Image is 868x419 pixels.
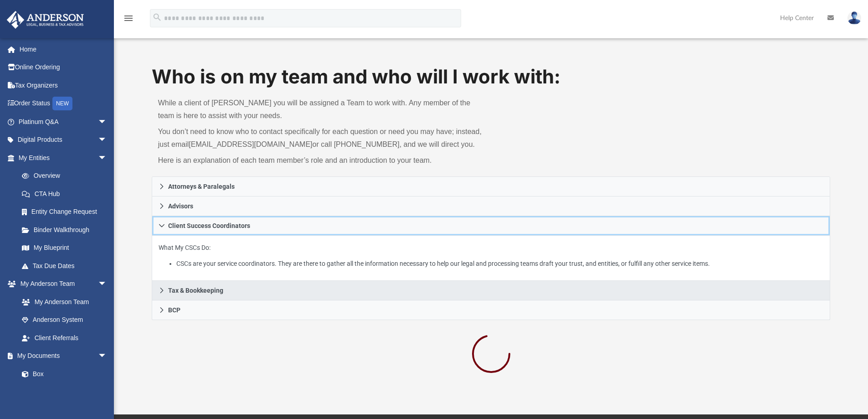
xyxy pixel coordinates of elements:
span: Attorneys & Paralegals [168,183,235,190]
img: User Pic [847,11,861,25]
p: While a client of [PERSON_NAME] you will be assigned a Team to work with. Any member of the team ... [158,97,485,122]
p: You don’t need to know who to contact specifically for each question or need you may have; instea... [158,125,485,151]
a: My Anderson Team [13,293,112,311]
a: Order StatusNEW [6,94,121,113]
a: My Blueprint [13,239,116,257]
span: arrow_drop_down [98,149,116,167]
i: menu [123,13,134,24]
li: CSCs are your service coordinators. They are there to gather all the information necessary to hel... [176,258,823,269]
a: Advisors [152,197,831,216]
span: Tax & Bookkeeping [168,287,223,294]
p: Here is an explanation of each team member’s role and an introduction to your team. [158,154,485,167]
a: [EMAIL_ADDRESS][DOMAIN_NAME] [189,140,312,148]
a: Tax Organizers [6,76,121,94]
span: Advisors [168,203,193,209]
a: Anderson System [13,311,116,329]
span: Client Success Coordinators [168,222,250,229]
span: arrow_drop_down [98,275,116,294]
a: Box [13,365,112,383]
img: Anderson Advisors Platinum Portal [4,11,87,29]
i: search [152,12,162,22]
span: BCP [168,307,180,313]
a: menu [123,17,134,24]
a: Digital Productsarrow_drop_down [6,131,121,149]
a: Platinum Q&Aarrow_drop_down [6,113,121,131]
span: arrow_drop_down [98,347,116,366]
span: arrow_drop_down [98,113,116,131]
div: Client Success Coordinators [152,236,831,281]
a: Tax Due Dates [13,257,121,275]
div: NEW [52,97,72,110]
h1: Who is on my team and who will I work with: [152,63,831,90]
a: BCP [152,300,831,320]
a: Binder Walkthrough [13,221,121,239]
a: Home [6,40,121,58]
a: Client Success Coordinators [152,216,831,236]
a: Attorneys & Paralegals [152,176,831,197]
a: My Entitiesarrow_drop_down [6,149,121,167]
a: Client Referrals [13,329,116,347]
a: Entity Change Request [13,203,121,221]
a: Meeting Minutes [13,383,116,401]
a: My Documentsarrow_drop_down [6,347,116,365]
a: Online Ordering [6,58,121,77]
a: CTA Hub [13,185,121,203]
a: My Anderson Teamarrow_drop_down [6,275,116,293]
p: What My CSCs Do: [159,242,824,269]
span: arrow_drop_down [98,131,116,150]
a: Tax & Bookkeeping [152,281,831,300]
a: Overview [13,167,121,185]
